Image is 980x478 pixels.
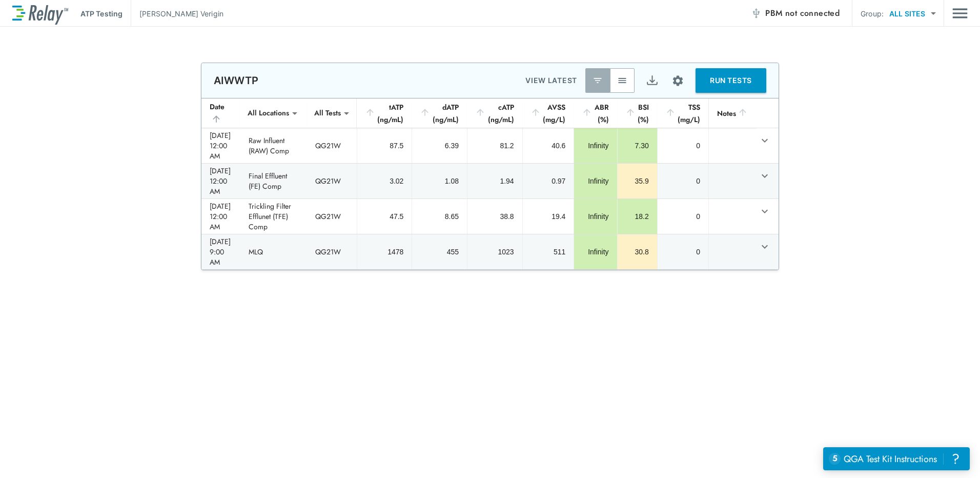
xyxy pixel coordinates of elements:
div: 81.2 [476,141,514,151]
button: expand row [756,238,773,255]
div: ABR (%) [582,101,608,126]
td: Trickling Filter Efflunet (TFE) Comp [240,199,307,234]
th: Date [201,98,240,128]
div: tATP (ng/mL) [365,101,403,126]
td: MLQ [240,234,307,269]
div: BSI (%) [625,101,649,126]
span: not connected [785,7,840,19]
button: expand row [756,203,773,220]
div: [DATE] 12:00 AM [210,130,232,161]
div: 0 [666,176,700,186]
div: [DATE] 9:00 AM [210,236,232,267]
div: cATP (ng/mL) [475,101,514,126]
div: 30.8 [626,247,649,257]
div: All Locations [240,103,296,124]
p: Group: [861,8,884,19]
td: QG21W [307,199,357,234]
div: 19.4 [531,211,566,222]
td: QG21W [307,164,357,198]
p: AIWWTP [214,74,258,87]
div: 1.08 [420,176,459,186]
p: [PERSON_NAME] Verigin [139,8,223,19]
div: 0 [666,211,700,222]
div: AVSS (mg/L) [530,101,566,126]
div: 0 [666,247,700,257]
div: Infinity [582,211,608,222]
div: 87.5 [365,141,403,151]
div: 38.8 [476,211,514,222]
div: 1.94 [476,176,514,186]
button: Site setup [664,67,691,94]
p: ATP Testing [80,8,122,19]
div: 1478 [365,247,403,257]
img: Latest [593,75,603,86]
div: 47.5 [365,211,403,222]
p: VIEW LATEST [525,74,577,87]
div: TSS (mg/L) [665,101,700,126]
span: PBM [765,6,840,21]
div: Infinity [582,176,608,186]
div: 40.6 [531,141,566,151]
td: QG21W [307,128,357,163]
img: Offline Icon [751,8,761,18]
div: 18.2 [626,211,649,222]
button: Export [640,68,664,93]
div: 7.30 [626,141,649,151]
div: [DATE] 12:00 AM [210,166,232,196]
img: View All [617,75,627,86]
button: expand row [756,167,773,185]
div: 6.39 [420,141,459,151]
div: 8.65 [420,211,459,222]
div: dATP (ng/mL) [420,101,459,126]
div: 35.9 [626,176,649,186]
button: RUN TESTS [696,68,766,93]
div: 455 [420,247,459,257]
td: Raw Influent (RAW) Comp [240,128,307,163]
div: Infinity [582,141,608,151]
div: All Tests [307,103,348,124]
div: 1023 [476,247,514,257]
button: Main menu [952,4,968,23]
img: Drawer Icon [952,4,968,23]
div: Infinity [582,247,608,257]
iframe: Resource center [823,447,970,470]
img: Settings Icon [671,74,684,87]
div: 0 [666,141,700,151]
div: 511 [531,247,566,257]
td: Final Effluent (FE) Comp [240,164,307,198]
table: sticky table [201,98,779,270]
div: 0.97 [531,176,566,186]
div: Notes [717,107,748,120]
img: LuminUltra Relay [12,3,68,25]
div: [DATE] 12:00 AM [210,201,232,232]
div: 3.02 [365,176,403,186]
td: QG21W [307,234,357,269]
img: Export Icon [646,74,659,87]
button: PBM not connected [747,3,844,24]
button: expand row [756,132,773,149]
